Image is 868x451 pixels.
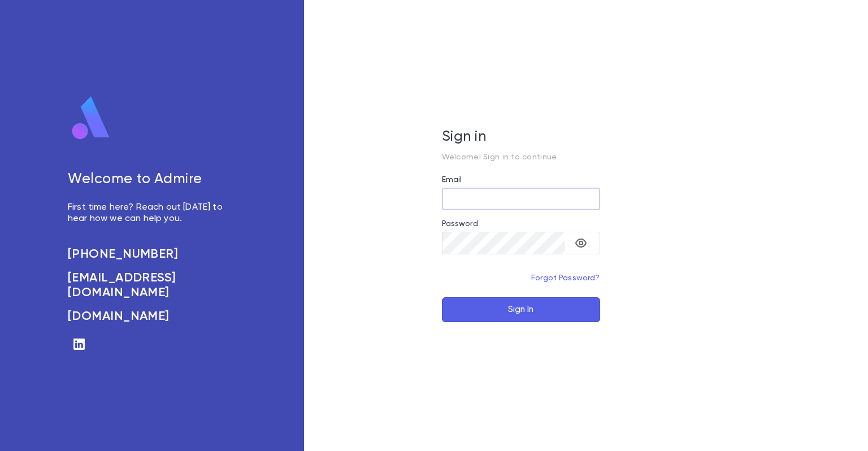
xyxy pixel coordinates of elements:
label: Password [442,219,478,228]
a: [EMAIL_ADDRESS][DOMAIN_NAME] [68,271,235,300]
a: [DOMAIN_NAME] [68,309,235,324]
h5: Sign in [442,129,600,146]
button: Sign In [442,297,600,322]
img: logo [68,96,114,141]
p: First time here? Reach out [DATE] to hear how we can help you. [68,202,235,224]
button: toggle password visibility [570,232,592,254]
label: Email [442,175,462,184]
a: [PHONE_NUMBER] [68,247,235,262]
a: Forgot Password? [531,274,600,282]
h5: Welcome to Admire [68,171,235,188]
p: Welcome! Sign in to continue. [442,153,600,162]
